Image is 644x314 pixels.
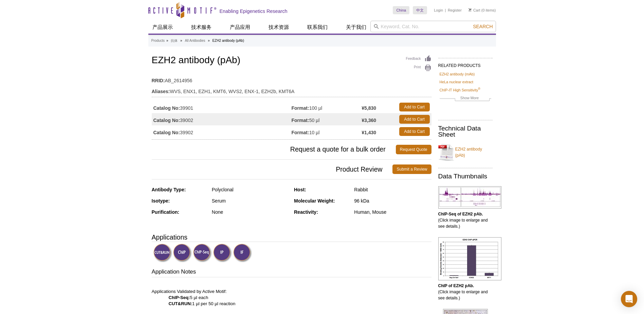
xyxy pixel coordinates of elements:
[169,295,190,300] strong: ChIP-Seq:
[208,39,210,42] li: »
[292,125,362,138] td: 10 µl
[153,105,180,111] strong: Catalog No:
[148,21,177,34] a: 产品展示
[294,198,335,204] strong: Molecular Weight:
[438,142,493,162] a: EZH2 antibody (pAb)
[438,211,493,229] p: (Click image to enlarge and see details.)
[152,198,170,204] strong: Isotype:
[303,21,332,34] a: 联系我们
[440,71,475,77] a: EZH2 antibody (mAb)
[152,145,396,154] span: Request a quote for a bulk order
[438,173,493,179] h2: Data Thumbnails
[440,87,480,93] a: ChIP-IT High Sensitivity®
[438,125,493,138] h2: Technical Data Sheet
[294,187,306,192] strong: Host:
[264,21,293,34] a: 技术资源
[294,209,318,215] strong: Reactivity:
[152,187,186,192] strong: Antibody Type:
[393,6,409,14] a: China
[406,64,431,72] a: Print
[292,113,362,125] td: 50 µl
[292,105,309,111] strong: Format:
[153,244,172,262] img: CUT&RUN Validated
[171,38,178,44] a: 抗体
[399,103,430,111] a: Add to Cart
[438,283,493,301] p: (Click image to enlarge and see details.)
[152,101,292,113] td: 39901
[440,95,491,103] a: Show More
[406,55,431,63] a: Feedback
[226,21,254,34] a: 产品应用
[434,8,443,13] a: Login
[152,209,180,215] strong: Purification:
[362,129,376,136] strong: ¥1,430
[468,8,472,12] img: Your Cart
[392,164,431,174] a: Submit a Review
[152,232,431,242] h3: Applications
[413,6,427,14] a: 中文
[354,209,431,215] div: Human, Mouse
[152,55,431,67] h1: EZH2 antibody (pAb)
[438,212,483,216] b: ChIP-Seq of EZH2 pAb.
[220,8,288,14] h2: Enabling Epigenetics Research
[173,244,192,262] img: ChIP Validated
[292,117,309,123] strong: Format:
[213,244,232,262] img: Immunoprecipitation Validated
[213,39,244,42] li: EZH2 antibody (pAb)
[438,186,501,209] img: EZH2 antibody (pAb) tested by ChIP-Seq.
[448,8,462,13] a: Register
[440,79,474,85] a: HeLa nuclear extract
[152,268,431,277] h3: Application Notes
[152,125,292,138] td: 39902
[187,21,216,34] a: 技术服务
[468,8,480,13] a: Cart
[362,117,376,123] strong: ¥3,360
[152,164,393,174] span: Product Review
[399,115,430,124] a: Add to Cart
[212,198,289,204] div: Serum
[152,84,431,95] td: WVS, ENX1, EZH1, KMT6, WVS2, ENX-1, EZH2b, KMT6A
[399,127,430,136] a: Add to Cart
[153,129,180,136] strong: Catalog No:
[212,209,289,215] div: None
[153,117,180,123] strong: Catalog No:
[396,145,431,154] a: Request Quote
[292,129,309,136] strong: Format:
[621,291,637,307] div: Open Intercom Messenger
[438,283,474,288] b: ChIP of EZH2 pAb.
[180,39,182,42] li: »
[362,105,376,111] strong: ¥5,830
[152,73,431,84] td: AB_2614956
[468,6,496,14] li: (0 items)
[292,101,362,113] td: 100 µl
[478,87,480,90] sup: ®
[354,198,431,204] div: 96 kDa
[152,88,170,94] strong: Aliases:
[471,23,495,30] button: Search
[193,244,212,262] img: ChIP-Seq Validated
[152,77,165,84] strong: RRID:
[233,244,252,262] img: Immunofluorescence Validated
[185,38,205,44] a: All Antibodies
[473,24,493,29] span: Search
[445,6,446,14] li: |
[169,301,192,306] strong: CUT&RUN:
[166,39,168,42] li: »
[151,38,165,44] a: Products
[354,187,431,193] div: Rabbit
[438,58,493,70] h2: RELATED PRODUCTS
[212,187,289,193] div: Polyclonal
[438,237,501,280] img: EZH2 antibody (pAb) tested by ChIP.
[370,21,496,32] input: Keyword, Cat. No.
[152,113,292,125] td: 39002
[342,21,370,34] a: 关于我们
